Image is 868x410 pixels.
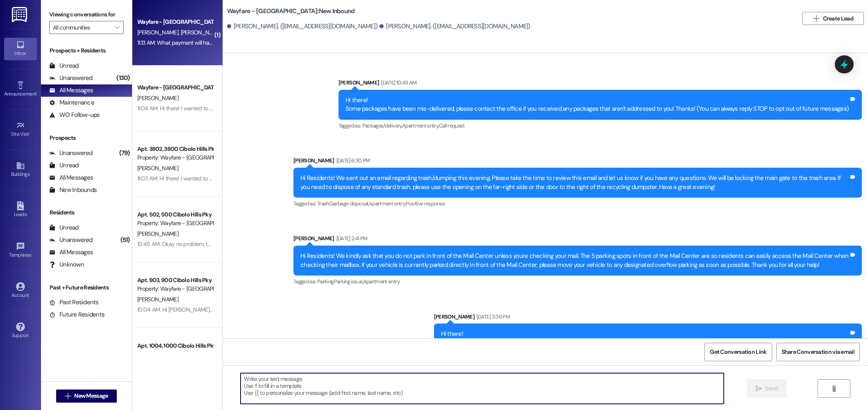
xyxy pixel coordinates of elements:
[56,389,117,403] button: New Message
[137,240,252,248] div: 10:45 AM: Okay no problem, thank you for trying
[53,21,111,34] input: All communities
[402,122,439,129] span: Apartment entry ,
[831,385,837,392] i: 
[36,90,38,96] span: •
[227,7,355,16] b: Wayfare - [GEOGRAPHIC_DATA]: New Inbound
[782,348,854,356] span: Share Conversation via email
[317,200,329,207] span: Trash ,
[49,149,93,157] div: Unanswered
[434,312,862,324] div: [PERSON_NAME]
[334,234,368,243] div: [DATE] 2:41 PM
[345,96,849,114] div: Hi there! Some packages have been mis-delivered, please contact the office if you received any pa...
[41,208,132,217] div: Residents
[49,186,97,194] div: New Inbounds
[293,198,862,210] div: Tagged as:
[74,392,108,400] span: New Message
[4,320,37,342] a: Support
[49,260,84,269] div: Unknown
[12,7,29,22] img: ResiDesk Logo
[114,72,132,84] div: (130)
[4,118,37,141] a: Site Visit •
[293,276,862,287] div: Tagged as:
[30,130,31,136] span: •
[475,312,510,321] div: [DATE] 3:36 PM
[180,29,221,36] span: [PERSON_NAME]
[441,330,849,347] div: Hi there! I hope you’re having a fantastic week! I know I haven’t checked in on you in a while. I...
[4,159,37,181] a: Buildings
[49,298,99,307] div: Past Residents
[317,278,334,285] span: Parking ,
[137,276,213,285] div: Apt. 903, 900 Cibolo Hills Pky
[137,83,213,92] div: Wayfare - [GEOGRAPHIC_DATA]
[137,164,178,172] span: [PERSON_NAME]
[49,310,105,319] div: Future Residents
[49,223,79,232] div: Unread
[137,210,213,219] div: Apt. 502, 500 Cibolo Hills Pky
[49,248,93,257] div: All Messages
[339,120,862,132] div: Tagged as:
[49,173,93,182] div: All Messages
[49,61,79,70] div: Unread
[49,111,100,119] div: WO Follow-ups
[41,283,132,292] div: Past + Future Residents
[49,74,93,82] div: Unanswered
[4,239,37,262] a: Templates •
[49,98,94,107] div: Maintenance
[300,252,849,269] div: Hi Residents! We kindly ask that you do not park in front of the Mail Center unless youre checkin...
[334,278,363,285] span: Parking issue ,
[137,39,328,46] div: 11:13 AM: What payment will have to be made if we pick up the keys [DATE][DATE]
[117,147,132,159] div: (79)
[334,156,370,165] div: [DATE] 6:30 PM
[329,200,369,207] span: Garbage disposal ,
[765,384,778,393] span: Send
[710,348,766,356] span: Get Conversation Link
[406,200,445,207] span: Positive response
[293,156,862,168] div: [PERSON_NAME]
[118,234,132,246] div: (51)
[49,161,79,170] div: Unread
[137,296,178,303] span: [PERSON_NAME]
[776,343,860,361] button: Share Conversation via email
[137,145,213,153] div: Apt. 3802, 3800 Cibolo Hills Pky
[4,38,37,60] a: Inbox
[137,18,213,26] div: Wayfare - [GEOGRAPHIC_DATA]
[4,280,37,302] a: Account
[137,350,213,359] div: Property: Wayfare - [GEOGRAPHIC_DATA]
[362,122,402,129] span: Packages/delivery ,
[49,86,93,95] div: All Messages
[293,234,862,246] div: [PERSON_NAME]
[137,285,213,293] div: Property: Wayfare - [GEOGRAPHIC_DATA]
[41,46,132,55] div: Prospects + Residents
[49,236,93,244] div: Unanswered
[823,14,853,23] span: Create Lead
[802,12,864,25] button: Create Lead
[4,199,37,221] a: Leads
[137,153,213,162] div: Property: Wayfare - [GEOGRAPHIC_DATA]
[137,306,366,313] div: 10:04 AM: Hi [PERSON_NAME], I just seen your message. We will put the charge on your account.
[137,342,213,350] div: Apt. 1004, 1000 Cibolo Hills Pky
[49,8,124,21] label: Viewing conversations for
[137,29,181,36] span: [PERSON_NAME]
[41,134,132,142] div: Prospects
[704,343,772,361] button: Get Conversation Link
[339,78,862,90] div: [PERSON_NAME]
[227,22,378,31] div: [PERSON_NAME]. ([EMAIL_ADDRESS][DOMAIN_NAME])
[369,200,406,207] span: Apartment entry ,
[115,24,119,31] i: 
[65,393,71,399] i: 
[756,385,762,392] i: 
[300,174,849,191] div: Hi Residents! We sent out an email regarding trash/dumping this evening. Please take the time to ...
[32,251,33,257] span: •
[137,230,178,237] span: [PERSON_NAME]
[137,219,213,228] div: Property: Wayfare - [GEOGRAPHIC_DATA]
[379,22,530,31] div: [PERSON_NAME]. ([EMAIL_ADDRESS][DOMAIN_NAME])
[747,379,787,398] button: Send
[363,278,400,285] span: Apartment entry
[379,78,416,87] div: [DATE] 10:49 AM
[813,15,819,22] i: 
[137,94,178,102] span: [PERSON_NAME]
[439,122,465,129] span: Call request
